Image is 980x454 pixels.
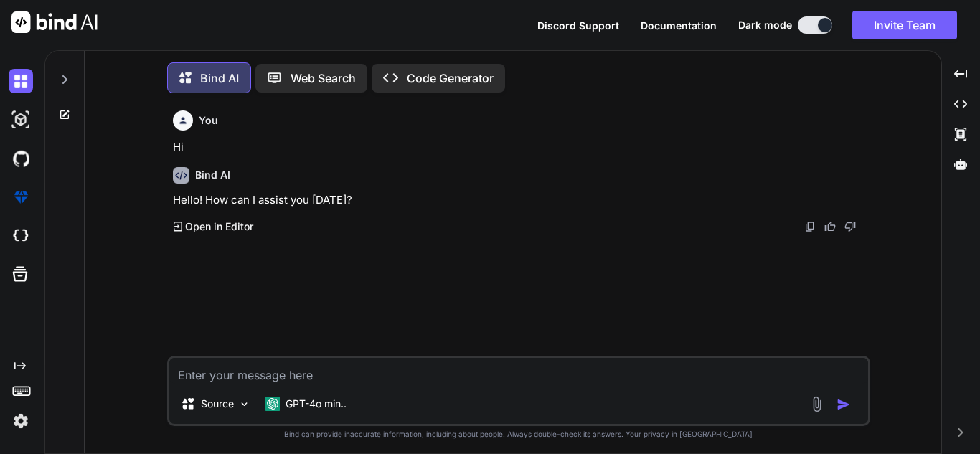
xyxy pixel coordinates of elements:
[185,219,253,234] p: Open in Editor
[641,19,717,32] span: Documentation
[804,221,816,232] img: copy
[199,113,218,128] h6: You
[173,139,867,156] p: Hi
[9,185,33,209] img: premium
[195,168,230,182] h6: Bind AI
[9,108,33,132] img: darkAi-studio
[173,192,867,209] p: Hello! How can I assist you [DATE]?
[407,70,494,87] p: Code Generator
[9,146,33,171] img: githubDark
[11,11,98,33] img: Bind AI
[265,397,280,411] img: GPT-4o mini
[537,19,619,32] span: Discord Support
[291,70,356,87] p: Web Search
[844,221,856,232] img: dislike
[738,18,792,32] span: Dark mode
[641,18,717,33] button: Documentation
[809,396,825,412] img: attachment
[9,409,33,433] img: settings
[852,11,957,39] button: Invite Team
[537,18,619,33] button: Discord Support
[824,221,836,232] img: like
[200,70,239,87] p: Bind AI
[238,398,250,410] img: Pick Models
[9,69,33,93] img: darkChat
[201,397,234,411] p: Source
[286,397,347,411] p: GPT-4o min..
[9,224,33,248] img: cloudideIcon
[837,397,851,412] img: icon
[167,429,870,440] p: Bind can provide inaccurate information, including about people. Always double-check its answers....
